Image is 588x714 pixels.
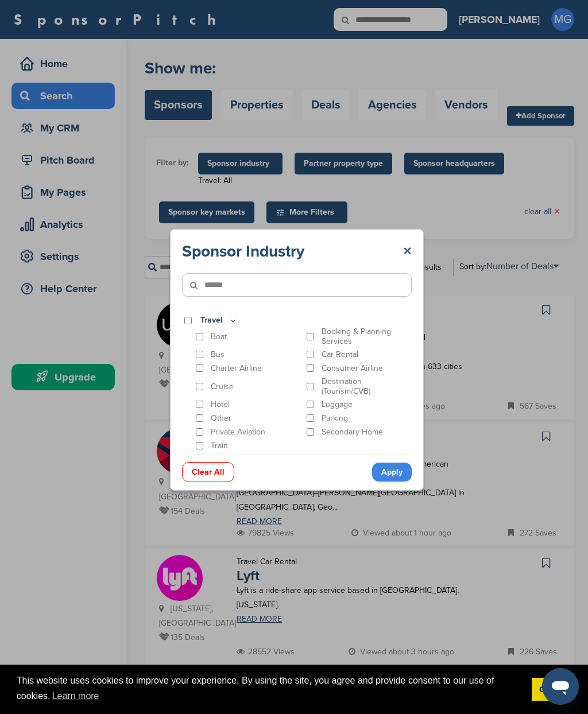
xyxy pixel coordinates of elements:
p: Car Rental [322,350,358,359]
a: Apply [372,463,412,482]
iframe: Button to launch messaging window [542,668,579,705]
p: Parking [322,413,348,423]
p: Train [211,441,228,451]
a: learn more about cookies [51,688,101,705]
a: dismiss cookie message [532,678,571,701]
p: Cruise [211,382,234,391]
p: Other [211,413,231,423]
p: Travel [200,314,238,327]
p: Luggage [322,399,353,409]
p: Charter Airline [211,363,262,373]
span: This website uses cookies to improve your experience. By using the site, you agree and provide co... [17,674,523,705]
p: Destination (Tourism/CVB) [322,377,412,396]
p: Boat [211,332,227,342]
p: Booking & Planning Services [322,327,412,346]
a: Clear All [182,462,234,482]
div: Sponsor Industry [182,241,412,262]
p: Secondary Home [322,427,383,437]
p: Consumer Airline [322,363,383,373]
p: Bus [211,350,225,359]
a: × [403,241,412,262]
p: Private Aviation [211,427,265,437]
p: Hotel [211,399,230,409]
